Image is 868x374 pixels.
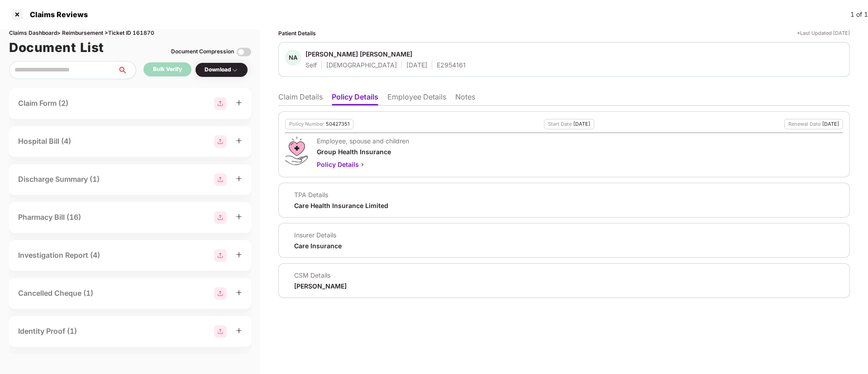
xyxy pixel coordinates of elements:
div: Cancelled Cheque (1) [18,288,93,299]
div: [DATE] [406,61,427,69]
div: Employee, spouse and children [317,137,409,145]
div: Claims Reviews [24,10,88,19]
div: Pharmacy Bill (16) [18,212,81,223]
div: Policy Details [317,160,409,170]
div: Investigation Report (4) [18,250,100,261]
img: svg+xml;base64,PHN2ZyBpZD0iVG9nZ2xlLTMyeDMyIiB4bWxucz0iaHR0cDovL3d3dy53My5vcmcvMjAwMC9zdmciIHdpZH... [237,45,251,59]
img: svg+xml;base64,PHN2ZyB4bWxucz0iaHR0cDovL3d3dy53My5vcmcvMjAwMC9zdmciIHdpZHRoPSI0OS4zMiIgaGVpZ2h0PS... [285,137,307,165]
img: svg+xml;base64,PHN2ZyBpZD0iR3JvdXBfMjg4MTMiIGRhdGEtbmFtZT0iR3JvdXAgMjg4MTMiIHhtbG5zPSJodHRwOi8vd3... [214,325,227,338]
div: Policy Number [289,121,324,127]
div: CSM Details [294,271,347,279]
span: plus [236,175,242,182]
img: svg+xml;base64,PHN2ZyBpZD0iR3JvdXBfMjg4MTMiIGRhdGEtbmFtZT0iR3JvdXAgMjg4MTMiIHhtbG5zPSJodHRwOi8vd3... [214,173,227,186]
div: Bulk Verify [153,65,182,74]
div: E2954161 [437,61,466,69]
img: svg+xml;base64,PHN2ZyBpZD0iRHJvcGRvd24tMzJ4MzIiIHhtbG5zPSJodHRwOi8vd3d3LnczLm9yZy8yMDAwL3N2ZyIgd2... [231,66,238,74]
img: svg+xml;base64,PHN2ZyBpZD0iR3JvdXBfMjg4MTMiIGRhdGEtbmFtZT0iR3JvdXAgMjg4MTMiIHhtbG5zPSJodHRwOi8vd3... [214,211,227,224]
div: [DATE] [573,121,590,127]
span: plus [236,99,242,106]
li: Employee Details [387,92,446,105]
img: svg+xml;base64,PHN2ZyBpZD0iR3JvdXBfMjg4MTMiIGRhdGEtbmFtZT0iR3JvdXAgMjg4MTMiIHhtbG5zPSJodHRwOi8vd3... [214,287,227,300]
li: Notes [455,92,475,105]
div: [PERSON_NAME] [PERSON_NAME] [305,50,412,58]
div: TPA Details [294,190,388,199]
div: Group Health Insurance [317,147,409,156]
div: Self [305,61,317,69]
div: *Last Updated [DATE] [797,29,850,38]
span: search [117,66,136,74]
span: plus [236,213,242,220]
h1: Document List [9,38,104,57]
img: svg+xml;base64,PHN2ZyBpZD0iR3JvdXBfMjg4MTMiIGRhdGEtbmFtZT0iR3JvdXAgMjg4MTMiIHhtbG5zPSJodHRwOi8vd3... [214,135,227,148]
span: plus [236,289,242,296]
div: Hospital Bill (4) [18,136,71,147]
div: Claim Form (2) [18,98,68,109]
div: [PERSON_NAME] [294,282,347,290]
div: [DEMOGRAPHIC_DATA] [326,61,397,69]
img: svg+xml;base64,PHN2ZyBpZD0iR3JvdXBfMjg4MTMiIGRhdGEtbmFtZT0iR3JvdXAgMjg4MTMiIHhtbG5zPSJodHRwOi8vd3... [214,249,227,262]
div: Insurer Details [294,231,342,239]
div: Document Compression [171,47,234,56]
div: Start Date [548,121,572,127]
div: Care Health Insurance Limited [294,201,388,210]
div: [DATE] [822,121,839,127]
div: Renewal Date [788,121,820,127]
div: 1 of 1 [850,9,868,19]
img: svg+xml;base64,PHN2ZyBpZD0iR3JvdXBfMjg4MTMiIGRhdGEtbmFtZT0iR3JvdXAgMjg4MTMiIHhtbG5zPSJodHRwOi8vd3... [214,97,227,110]
li: Claim Details [278,92,323,105]
div: Claims Dashboard > Reimbursement > Ticket ID 161870 [9,29,251,38]
div: Care Insurance [294,241,342,250]
div: NA [285,50,301,66]
button: search [117,61,136,79]
span: plus [236,251,242,258]
div: 50427351 [326,121,349,127]
img: svg+xml;base64,PHN2ZyBpZD0iQmFjay0yMHgyMCIgeG1sbnM9Imh0dHA6Ly93d3cudzMub3JnLzIwMDAvc3ZnIiB3aWR0aD... [359,161,366,168]
div: Download [205,66,238,74]
div: Identity Proof (1) [18,326,77,337]
div: Discharge Summary (1) [18,174,100,185]
span: plus [236,137,242,144]
div: Patient Details [278,29,316,38]
li: Policy Details [332,92,378,105]
span: plus [236,327,242,334]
